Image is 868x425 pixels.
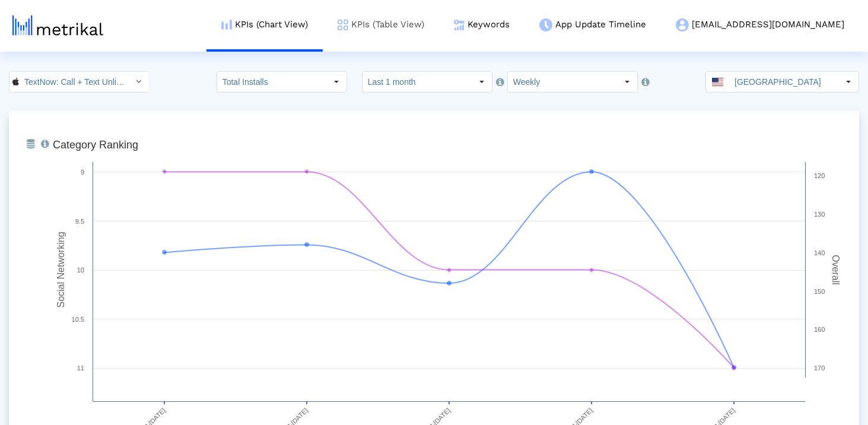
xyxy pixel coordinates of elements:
[814,211,825,218] text: 130
[221,20,232,30] img: kpi-chart-menu-icon.png
[676,18,689,31] img: my-account-menu-icon.png
[326,72,346,92] div: Select
[838,72,859,92] div: Select
[454,20,465,30] img: keywords.png
[539,18,552,31] img: app-update-menu-icon.png
[77,267,84,274] text: 10
[814,288,825,295] text: 150
[77,364,84,372] text: 11
[53,139,138,151] tspan: Category Ranking
[128,72,148,92] div: Select
[831,255,841,285] tspan: Overall
[617,72,637,92] div: Select
[814,326,825,333] text: 160
[56,231,66,307] tspan: Social Networking
[72,316,84,323] text: 10.5
[814,172,825,179] text: 120
[472,72,492,92] div: Select
[338,20,348,30] img: kpi-table-menu-icon.png
[12,15,103,36] img: metrical-logo-light.png
[814,364,825,372] text: 170
[75,218,84,225] text: 9.5
[81,169,84,176] text: 9
[814,249,825,256] text: 140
